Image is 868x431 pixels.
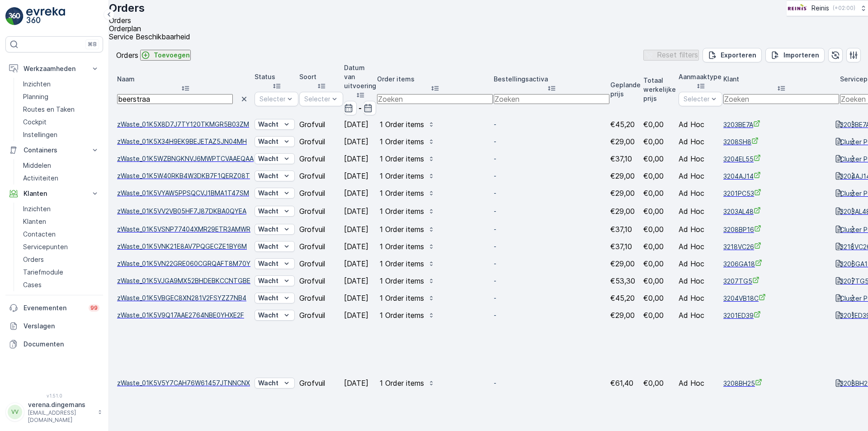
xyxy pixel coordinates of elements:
p: 1 Order items [380,225,424,233]
span: zWaste_01K5VSNP77404XMR29ETR3AMWR [117,225,254,234]
a: Routes en Taken [19,103,103,116]
span: zWaste_01K5X34H9EK9BEJETAZ5JN04MH [117,137,254,146]
a: 3204VB18C [723,294,839,303]
span: €0,00 [643,259,664,268]
p: - [494,259,609,268]
a: zWaste_01K5VV2VB05HF7J87DKBA0QYEA [117,207,254,216]
span: €0,00 [643,137,664,146]
a: Tariefmodule [19,266,103,279]
span: €29,00 [610,171,635,180]
span: €0,00 [643,242,664,251]
input: Zoeken [377,94,493,104]
p: - [494,154,609,163]
span: €45,20 [610,294,635,303]
button: 1 Order items [377,186,438,200]
button: 1 Order items [377,118,438,131]
span: €37,10 [610,225,632,234]
button: Wacht [255,275,295,286]
button: Wacht [255,136,295,147]
span: zWaste_01K5X8D7J7TY120TKMGR5B03ZM [117,120,254,129]
input: dd/mm/yyyy [344,101,357,115]
p: Grofvuil [299,137,343,146]
p: Ad Hoc [679,260,722,268]
p: Aanmaaktype [679,72,722,81]
p: - [494,120,609,129]
p: - [494,311,609,320]
a: zWaste_01K5V5Y7CAH76W61457JTNNCNX [117,379,254,388]
p: Wacht [258,379,278,388]
button: Wacht [255,310,295,321]
p: Status [255,72,298,81]
p: - [494,189,609,198]
td: [DATE] [344,290,376,306]
p: Wacht [258,207,278,216]
p: Orders [23,255,44,264]
a: 3207TG5 [723,276,839,286]
button: Wacht [255,188,295,199]
p: Wacht [258,242,278,251]
button: Wacht [255,293,295,303]
span: €0,00 [643,294,664,303]
button: 1 Order items [377,169,438,183]
p: Inzichten [23,204,51,213]
button: Klanten [5,185,103,203]
button: 1 Order items [377,152,438,166]
p: Selecteren [259,95,293,104]
a: 3208BP16 [723,225,839,234]
span: Orderplan [109,24,141,33]
p: Wacht [258,154,278,163]
td: [DATE] [344,202,376,220]
span: €29,00 [610,189,635,198]
td: [DATE] [344,151,376,167]
p: Tariefmodule [23,268,63,277]
p: Wacht [258,259,278,268]
p: - [494,171,609,180]
td: [DATE] [344,133,376,150]
td: [DATE] [344,256,376,272]
div: VV [8,405,22,419]
p: Order items [377,75,493,84]
span: Orders [109,16,131,25]
a: zWaste_01K5VYAW5PPSQCVJ1BMA1T47SM [117,189,254,198]
p: Inzichten [23,80,51,89]
p: Grofvuil [299,260,343,268]
p: 1 Order items [380,189,424,197]
span: €29,00 [610,207,635,216]
span: €29,00 [610,137,635,146]
p: Totaal werkelijke prijs [643,76,678,103]
button: Exporteren [703,48,762,62]
span: 3204AJ14 [723,171,839,181]
a: zWaste_01K5VNK21E8AV7PQGECZE1BY6M [117,242,254,251]
a: 3201PC53 [723,189,839,198]
span: 3206GA18 [723,259,839,269]
p: Klant [723,75,839,84]
p: Grofvuil [299,207,343,215]
p: [EMAIL_ADDRESS][DOMAIN_NAME] [28,409,93,424]
button: Reset filters [643,50,699,61]
a: 3203BE7A [723,120,839,129]
a: 3201ED39 [723,311,839,320]
p: Contacten [23,230,56,239]
p: Containers [24,146,85,155]
p: Wacht [258,276,278,285]
span: zWaste_01K5WZBNGKNVJ6MWPTCVAAEQAA [117,154,254,163]
a: Cockpit [19,116,103,128]
p: Wacht [258,225,278,234]
p: Datum van uitvoering [344,63,376,90]
a: zWaste_01K5V9Q17AAE2764NBE0YHXE2F [117,311,254,320]
p: Ad Hoc [679,120,722,128]
td: [DATE] [344,116,376,133]
button: 1 Order items [377,376,438,390]
span: €61,40 [610,379,633,388]
p: Ad Hoc [679,294,722,302]
a: 3208SH8 [723,137,839,147]
span: zWaste_01K5VJGA9MX52BHDEBKCCNTGBE [117,276,254,285]
a: Servicepunten [19,241,103,253]
a: 3218VC26 [723,242,839,251]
